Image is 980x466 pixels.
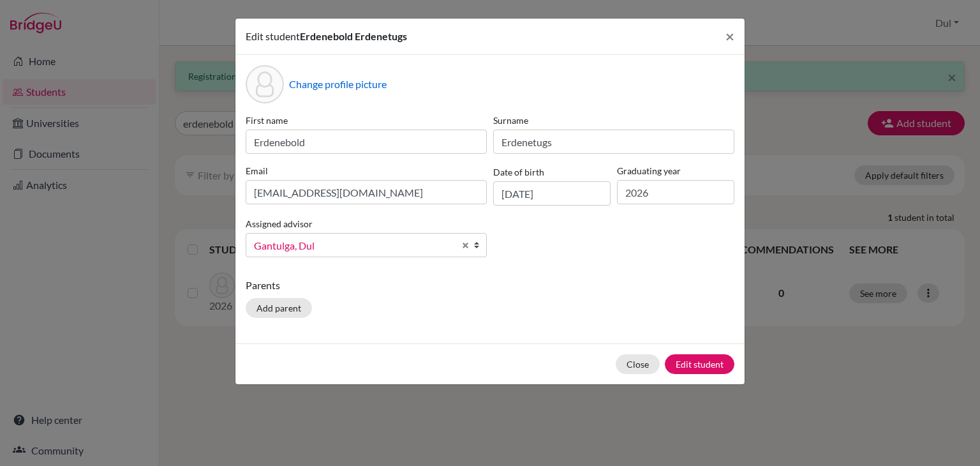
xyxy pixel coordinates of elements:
input: dd/mm/yyyy [493,181,611,206]
span: Gantulga, Dul [254,237,454,254]
span: Erdenebold Erdenetugs [300,30,407,42]
div: Profile picture [246,65,284,103]
label: Email [246,164,487,177]
button: Close [715,19,745,54]
label: Date of birth [493,165,544,179]
label: Graduating year [617,164,734,177]
label: First name [246,114,487,127]
label: Assigned advisor [246,217,313,230]
span: × [725,27,734,45]
label: Surname [493,114,734,127]
span: Edit student [246,30,300,42]
button: Close [616,354,660,374]
button: Add parent [246,298,312,318]
p: Parents [246,278,734,293]
button: Edit student [665,354,734,374]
